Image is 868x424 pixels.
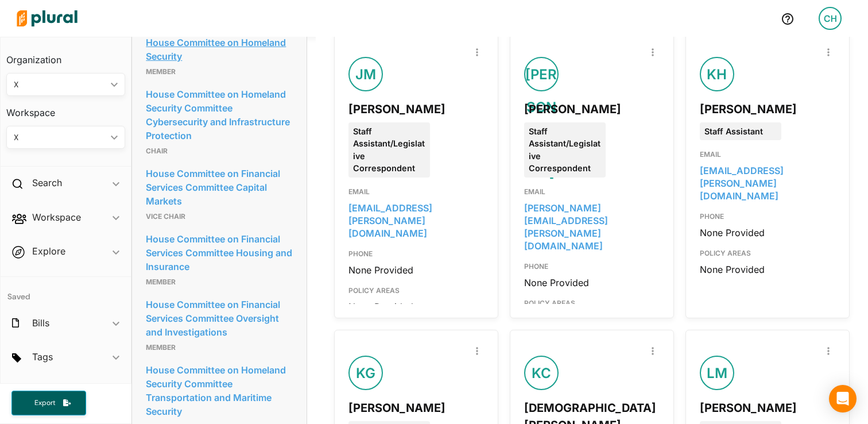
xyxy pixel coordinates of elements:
[700,122,781,141] div: Staff Assistant
[348,276,484,300] div: POLICY AREAS
[348,202,432,239] a: [EMAIL_ADDRESS][PERSON_NAME][DOMAIN_NAME]
[32,350,53,363] h2: Tags
[524,289,660,313] div: POLICY AREAS
[809,2,851,34] a: CH
[524,178,660,202] div: EMAIL
[6,96,125,121] h3: Workspace
[524,202,608,252] a: [PERSON_NAME][EMAIL_ADDRESS][PERSON_NAME][DOMAIN_NAME]
[146,65,293,79] p: Member
[11,391,86,415] button: Export
[524,101,660,118] div: [PERSON_NAME]
[524,276,660,289] div: None Provided
[6,43,125,68] h3: Organization
[700,202,835,226] div: PHONE
[829,385,857,413] div: Open Intercom Messenger
[348,57,383,91] div: JM
[14,132,106,144] div: X
[700,239,835,263] div: POLICY AREAS
[524,252,660,276] div: PHONE
[146,230,293,275] a: House Committee on Financial Services Committee Housing and Insurance
[524,122,606,178] div: Staff Assistant/Legislative Correspondent
[348,264,484,276] div: None Provided
[700,165,784,202] a: [EMAIL_ADDRESS][PERSON_NAME][DOMAIN_NAME]
[146,86,293,144] a: House Committee on Homeland Security Committee Cybersecurity and Infrastructure Protection
[146,341,293,354] p: Member
[348,300,484,313] div: None Provided
[146,361,293,420] a: House Committee on Homeland Security Committee Transportation and Maritime Security
[524,356,559,390] div: KC
[700,57,734,91] div: KH
[146,275,293,289] p: Member
[524,57,559,91] div: [PERSON_NAME]
[700,399,835,417] div: [PERSON_NAME]
[32,176,62,189] h2: Search
[146,296,293,341] a: House Committee on Financial Services Committee Oversight and Investigations
[700,226,835,239] div: None Provided
[700,101,835,118] div: [PERSON_NAME]
[700,263,835,276] div: None Provided
[1,277,131,305] h4: Saved
[32,211,81,223] h2: Workspace
[146,165,293,210] a: House Committee on Financial Services Committee Capital Markets
[348,101,484,118] div: [PERSON_NAME]
[700,140,835,164] div: EMAIL
[348,178,484,202] div: EMAIL
[14,79,106,91] div: X
[348,122,430,178] div: Staff Assistant/Legislative Correspondent
[819,7,842,30] div: CH
[348,240,484,264] div: PHONE
[146,210,293,223] p: Vice Chair
[146,34,293,65] a: House Committee on Homeland Security
[700,356,734,390] div: LM
[32,317,49,329] h2: Bills
[32,245,65,257] h2: Explore
[146,144,293,158] p: Chair
[26,398,63,408] span: Export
